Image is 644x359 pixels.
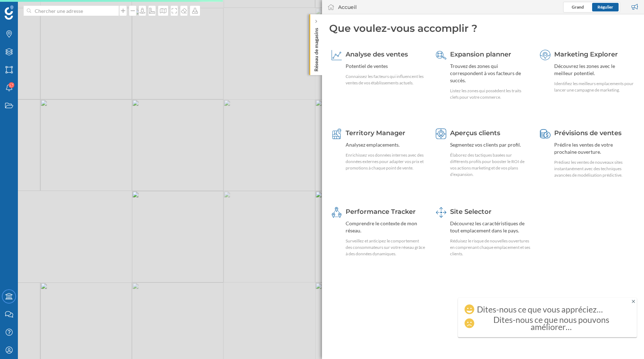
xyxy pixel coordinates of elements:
[450,129,500,137] span: Aperçus clients
[540,128,551,139] img: sales-forecast.svg
[554,159,635,178] div: Prédisez les ventes de nouveaux sites instantanément avec des techniques avancées de modélisation...
[572,4,584,10] span: Grand
[554,141,635,156] div: Prédire les ventes de votre prochaine ouverture.
[597,4,613,10] span: Régulier
[540,50,551,60] img: explorer.svg
[346,238,426,257] div: Surveillez et anticipez le comportement des consommateurs sur votre réseau grâce à des données dy...
[436,50,447,60] img: search-areas.svg
[450,63,531,84] div: Trouvez des zones qui correspondent à vos facteurs de succès.
[554,63,635,77] div: Découvrez les zones avec le meilleur potentiel.
[477,316,625,330] div: Dites-nous ce que nous pouvons améliorer…
[450,220,531,234] div: Découvrez les caractéristiques de tout emplacement dans le pays.
[450,208,492,216] span: Site Selector
[331,50,342,60] img: sales-explainer.svg
[346,129,405,137] span: Territory Manager
[346,141,426,148] div: Analysez emplacements.
[450,238,531,257] div: Réduisez le risque de nouvelles ouvertures en comprenant chaque emplacement et ses clients.
[450,152,531,178] div: Élaborez des tactiques basées sur différents profils pour booster le ROI de vos actions marketing...
[313,25,320,72] p: Réseau de magasins
[346,152,426,171] div: Enrichissez vos données internes avec des données externes pour adapter vos prix et promotions à ...
[554,80,635,93] div: Identifiez les meilleurs emplacements pour lancer une campagne de marketing.
[346,63,426,70] div: Potentiel de ventes
[346,73,426,86] div: Connaissez les facteurs qui influencent les ventes de vos établissements actuels.
[338,4,357,11] div: Accueil
[331,207,342,218] img: monitoring-360.svg
[450,88,531,100] div: Listez les zones qui possèdent les traits clefs pour votre commerce.
[554,50,618,58] span: Marketing Explorer
[477,306,603,313] div: Dites-nous ce que vous appréciez…
[436,128,447,139] img: customer-intelligence.svg
[436,207,447,218] img: dashboards-manager.svg
[5,5,14,20] img: Logo Geoblink
[331,128,342,139] img: territory-manager.svg
[450,141,531,148] div: Segmentez vos clients par profil.
[554,129,621,137] span: Prévisions de ventes
[450,50,511,58] span: Expansion planner
[346,50,408,58] span: Analyse des ventes
[346,220,426,234] div: Comprendre le contexte de mon réseau.
[329,21,637,35] div: Que voulez-vous accomplir ?
[346,208,416,216] span: Performance Tracker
